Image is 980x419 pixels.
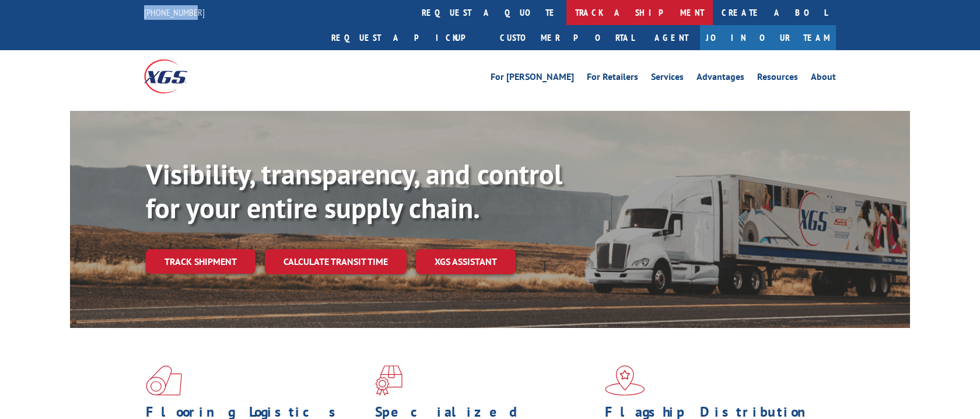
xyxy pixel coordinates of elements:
[696,72,744,85] a: Advantages
[144,6,205,18] a: [PHONE_NUMBER]
[146,365,182,396] img: xgs-icon-total-supply-chain-intelligence-red
[265,249,407,274] a: Calculate transit time
[375,365,402,396] img: xgs-icon-focused-on-flooring-red
[605,365,645,396] img: xgs-icon-flagship-distribution-model-red
[323,25,491,50] a: Request a pickup
[651,72,684,85] a: Services
[491,72,574,85] a: For [PERSON_NAME]
[146,156,562,226] b: Visibility, transparency, and control for your entire supply chain.
[587,72,638,85] a: For Retailers
[811,72,836,85] a: About
[491,25,643,50] a: Customer Portal
[643,25,700,50] a: Agent
[700,25,836,50] a: Join Our Team
[416,249,516,274] a: XGS ASSISTANT
[146,249,256,274] a: Track shipment
[757,72,798,85] a: Resources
